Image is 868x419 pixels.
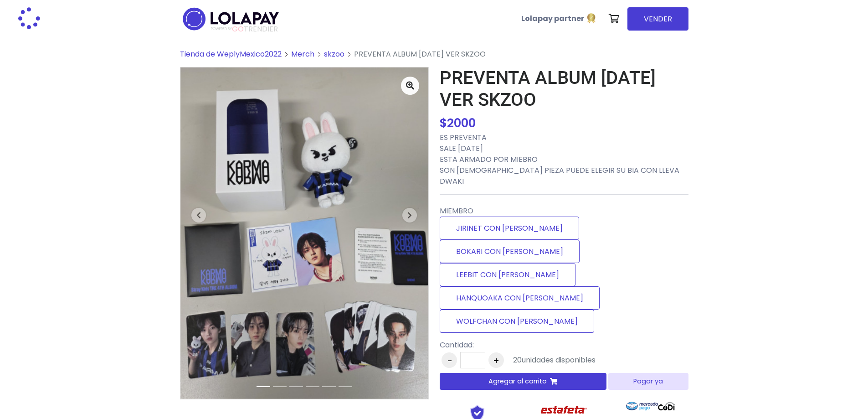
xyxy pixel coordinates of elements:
[180,49,282,59] a: Tienda de WeplyMexico2022
[442,352,457,368] button: -
[440,263,575,286] label: LEEBIT CON [PERSON_NAME]
[488,377,547,386] span: Agregar al carrito
[440,286,600,310] label: HANQUOAKA CON [PERSON_NAME]
[658,397,675,415] img: Codi Logo
[440,132,688,187] p: ES PREVENTA SALE [DATE] ESTA ARMADO POR MIEBRO SON [DEMOGRAPHIC_DATA] PIEZA PUEDE ELEGIR SU BIA C...
[440,240,580,263] label: BOKARI CON [PERSON_NAME]
[180,67,428,399] img: medium_1756942530281.jpeg
[440,340,596,351] p: Cantidad:
[627,7,688,31] a: VENDER
[324,49,344,59] a: skzoo
[626,397,658,415] img: Mercado Pago Logo
[440,202,688,336] div: MIEMBRO
[180,49,688,67] nav: breadcrumb
[440,373,607,390] button: Agregar al carrito
[608,373,688,390] button: Pagar ya
[447,115,476,131] span: 2000
[440,310,594,333] label: WOLFCHAN CON [PERSON_NAME]
[586,13,597,24] img: Lolapay partner
[211,25,278,33] span: TRENDIER
[291,49,314,59] a: Merch
[513,355,522,365] span: 20
[211,26,232,31] span: POWERED BY
[440,114,688,132] div: $
[440,217,579,240] label: JIRINET CON [PERSON_NAME]
[521,13,584,24] b: Lolapay partner
[513,355,596,366] div: unidades disponibles
[354,49,486,59] span: PREVENTA ALBUM [DATE] VER SKZOO
[180,5,282,33] img: logo
[440,67,688,111] h1: PREVENTA ALBUM [DATE] VER SKZOO
[488,352,504,368] button: +
[232,24,244,34] span: GO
